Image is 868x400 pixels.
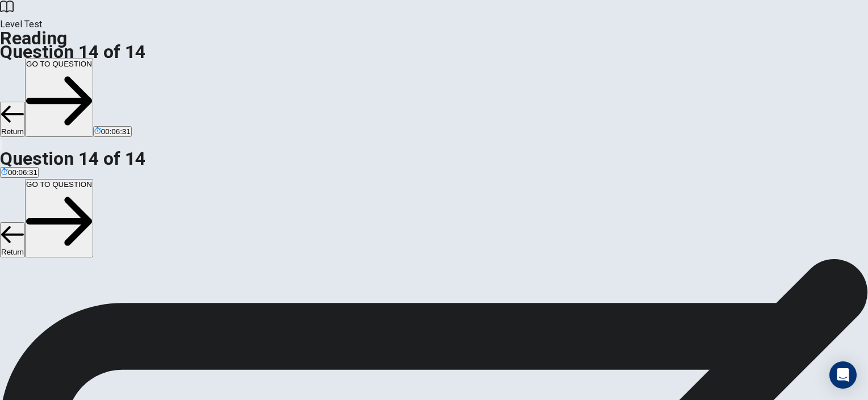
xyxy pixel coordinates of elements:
[101,127,131,136] span: 00:06:31
[25,59,93,137] button: GO TO QUESTION
[829,361,857,389] div: Open Intercom Messenger
[8,168,37,177] span: 00:06:31
[25,179,93,257] button: GO TO QUESTION
[93,126,132,137] button: 00:06:31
